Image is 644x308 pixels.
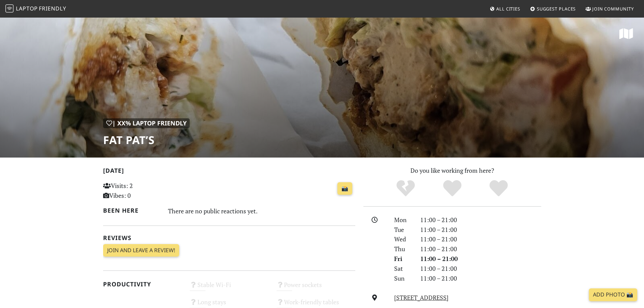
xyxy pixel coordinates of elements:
a: Add Photo 📸 [589,288,637,301]
div: 11:00 – 21:00 [416,274,545,283]
div: Sat [390,264,416,274]
div: | XX% Laptop Friendly [103,118,190,128]
a: Suggest Places [527,3,579,15]
h2: [DATE] [103,167,355,177]
span: All Cities [496,6,520,12]
div: Sun [390,274,416,283]
img: LaptopFriendly [5,4,14,13]
div: There are no public reactions yet. [168,206,355,216]
div: Wed [390,234,416,244]
a: All Cities [487,3,523,15]
div: Mon [390,215,416,225]
div: Fri [390,254,416,264]
div: Power sockets [272,279,359,297]
a: Join Community [583,3,637,15]
span: Laptop [16,5,38,12]
span: Suggest Places [537,6,576,12]
div: 11:00 – 21:00 [416,254,545,264]
div: 11:00 – 21:00 [416,225,545,235]
div: Yes [429,179,476,198]
a: 📸 [337,182,352,195]
div: 11:00 – 21:00 [416,234,545,244]
div: Tue [390,225,416,235]
div: Thu [390,244,416,254]
a: [STREET_ADDRESS] [394,293,449,302]
div: Definitely! [475,179,522,198]
a: Join and leave a review! [103,244,179,257]
p: Visits: 2 Vibes: 0 [103,181,182,200]
div: 11:00 – 21:00 [416,215,545,225]
div: 11:00 – 21:00 [416,264,545,274]
h2: Reviews [103,234,355,241]
div: No [382,179,429,198]
p: Do you like working from here? [363,166,541,175]
h1: Fat Pat’s [103,134,190,146]
div: Stable Wi-Fi [186,279,272,297]
h2: Been here [103,207,160,214]
div: 11:00 – 21:00 [416,244,545,254]
h2: Productivity [103,281,182,288]
span: Friendly [39,5,66,12]
span: Join Community [592,6,634,12]
a: LaptopFriendly LaptopFriendly [5,3,66,15]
